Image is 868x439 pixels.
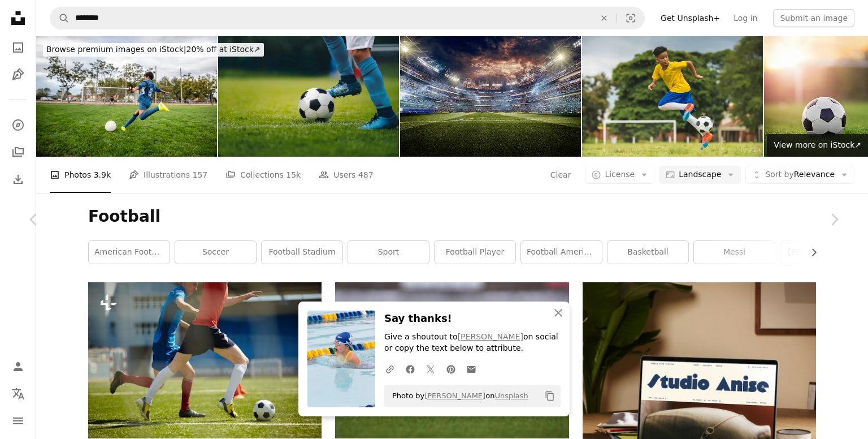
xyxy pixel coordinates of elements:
h1: Football [88,206,816,227]
span: View more on iStock ↗ [774,140,861,149]
p: Give a shoutout to on social or copy the text below to attribute. [384,332,561,354]
button: Search Unsplash [50,7,70,29]
span: 157 [193,169,208,181]
img: Dramatic soccer stadium [400,36,581,157]
button: Submit an image [773,9,854,27]
a: Two footballers running down field after ball [88,355,322,365]
a: football stadium [262,241,342,264]
button: Clear [550,166,572,184]
span: Sort by [765,170,793,179]
a: [PERSON_NAME] [780,241,861,264]
a: Collections [7,141,29,163]
a: Photos [7,36,29,59]
span: Browse premium images on iStock | [46,45,186,54]
a: Illustrations [7,63,29,86]
a: american football [89,241,170,264]
a: football american [521,241,602,264]
span: Landscape [679,169,721,180]
a: Illustrations 157 [129,157,207,193]
a: Next [800,165,868,274]
button: License [585,166,654,184]
a: Log in [727,9,764,27]
a: Share on Twitter [420,358,441,380]
button: Menu [7,410,29,432]
a: Unsplash [494,391,528,400]
a: Explore [7,114,29,136]
img: Close up of legs and feet of football player in blue socks and shoes running and dribbling with t... [218,36,399,157]
a: soccer [175,241,256,264]
a: Share on Facebook [400,358,420,380]
a: basketball [607,241,688,264]
img: Athletic Mixed Race Boy Footballer Approaching Ball for Kick [36,36,217,157]
a: Share on Pinterest [441,358,461,380]
button: Landscape [659,166,741,184]
a: Browse premium images on iStock|20% off at iStock↗ [36,36,271,63]
span: 487 [358,169,374,181]
a: Users 487 [319,157,373,193]
span: 15k [286,169,301,181]
a: Share over email [461,358,481,380]
a: football player [435,241,515,264]
img: Two footballers running down field after ball [88,282,322,438]
span: Photo by on [387,387,528,405]
a: Log in / Sign up [7,355,29,378]
button: Sort byRelevance [745,166,854,184]
img: Skills with the soccer ball [582,36,763,157]
a: [PERSON_NAME] [458,332,523,341]
a: Collections 15k [225,157,301,193]
span: Relevance [765,169,835,180]
a: sport [348,241,429,264]
img: white and gray Adidas soccerball on lawn grass [335,282,568,438]
a: [PERSON_NAME] [424,391,485,400]
span: License [605,170,635,179]
a: View more on iStock↗ [767,134,868,157]
button: Visual search [617,7,644,29]
span: 20% off at iStock ↗ [46,45,261,54]
a: messi [694,241,775,264]
h3: Say thanks! [384,311,561,327]
button: Copy to clipboard [540,386,559,406]
a: Get Unsplash+ [654,9,727,27]
form: Find visuals sitewide [50,7,645,29]
button: Language [7,382,29,405]
button: Clear [592,7,617,29]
